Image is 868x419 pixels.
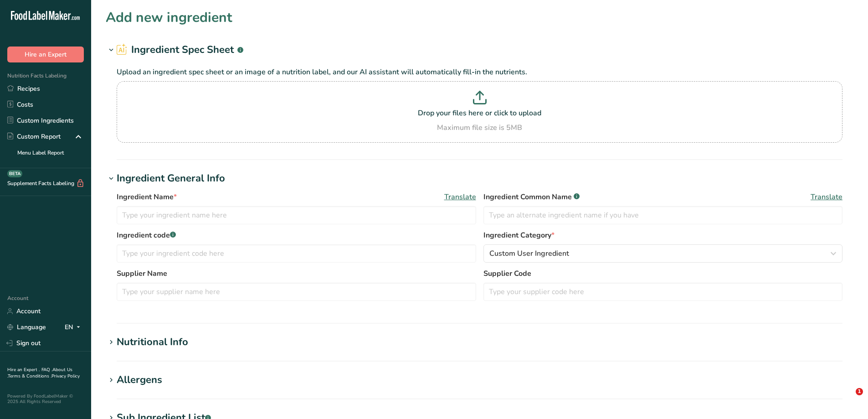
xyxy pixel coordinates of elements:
[483,230,843,241] label: Ingredient Category
[117,335,188,350] div: Nutritional Info
[117,372,162,388] div: Allergens
[117,283,476,301] input: Type your supplier name here
[119,122,840,133] div: Maximum file size is 5MB
[811,191,842,202] span: Translate
[117,171,225,186] div: Ingredient General Info
[483,268,843,279] label: Supplier Code
[117,191,177,202] span: Ingredient Name
[117,206,476,224] input: Type your ingredient name here
[444,191,476,202] span: Translate
[7,393,84,404] div: Powered By FoodLabelMaker © 2025 All Rights Reserved
[483,244,843,263] button: Custom User Ingredient
[7,170,22,177] div: BETA
[65,322,84,333] div: EN
[7,367,72,379] a: About Us .
[117,244,476,263] input: Type your ingredient code here
[106,7,232,28] h1: Add new ingredient
[7,319,46,335] a: Language
[7,367,40,373] a: Hire an Expert .
[483,283,843,301] input: Type your supplier code here
[8,373,51,379] a: Terms & Conditions .
[117,268,476,279] label: Supplier Name
[119,108,840,119] p: Drop your files here or click to upload
[856,388,863,395] span: 1
[41,367,52,373] a: FAQ .
[7,47,84,62] button: Hire an Expert
[117,67,842,78] p: Upload an ingredient spec sheet or an image of a nutrition label, and our AI assistant will autom...
[7,132,61,141] div: Custom Report
[51,373,80,379] a: Privacy Policy
[117,42,243,57] h2: Ingredient Spec Sheet
[483,191,580,202] span: Ingredient Common Name
[837,388,859,410] iframe: Intercom live chat
[489,248,569,259] span: Custom User Ingredient
[483,206,843,224] input: Type an alternate ingredient name if you have
[117,230,476,241] label: Ingredient code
